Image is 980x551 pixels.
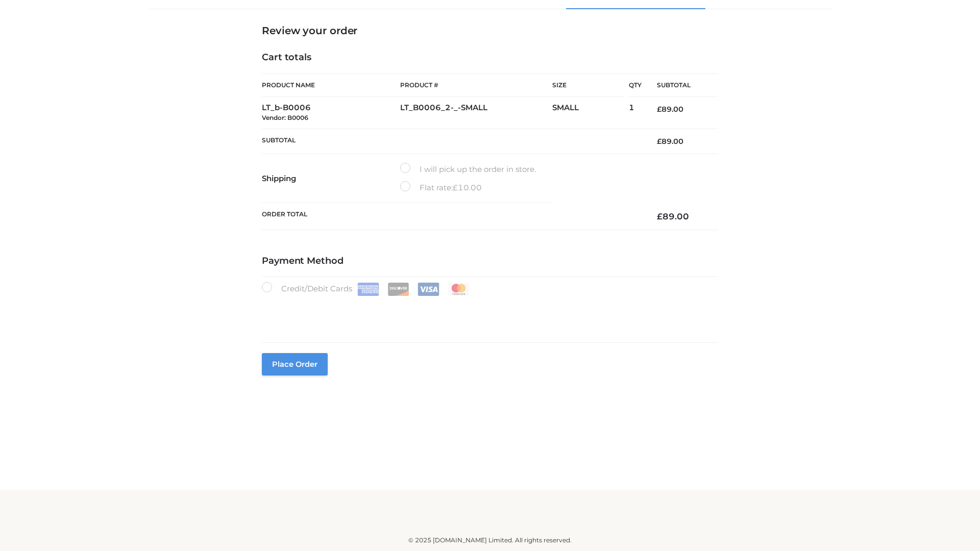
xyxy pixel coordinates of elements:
td: SMALL [552,97,629,129]
span: £ [657,137,661,146]
td: LT_b-B0006 [262,97,400,129]
bdi: 89.00 [657,105,683,114]
bdi: 10.00 [453,183,482,192]
span: £ [657,105,661,114]
label: I will pick up the order in store. [400,163,536,176]
th: Qty [629,73,642,97]
h3: Review your order [262,24,718,37]
img: Discover [387,283,409,296]
th: Subtotal [642,74,718,97]
th: Shipping [262,154,400,203]
div: © 2025 [DOMAIN_NAME] Limited. All rights reserved. [152,535,828,545]
th: Order Total [262,203,642,230]
span: £ [657,211,663,221]
small: Vendor: B0006 [262,114,308,121]
span: £ [453,183,458,192]
th: Size [552,74,624,97]
bdi: 89.00 [657,211,689,221]
h4: Payment Method [262,256,718,267]
img: Amex [357,283,379,296]
iframe: Secure payment input frame [260,294,716,331]
th: Subtotal [262,129,642,154]
bdi: 89.00 [657,137,683,146]
td: 1 [629,97,642,129]
th: Product Name [262,73,400,97]
h4: Cart totals [262,52,718,63]
button: Place order [262,353,328,375]
th: Product # [400,73,552,97]
label: Credit/Debit Cards [262,282,471,296]
img: Visa [418,283,439,296]
img: Mastercard [448,283,470,296]
label: Flat rate: [400,181,482,194]
td: LT_B0006_2-_-SMALL [400,97,552,129]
